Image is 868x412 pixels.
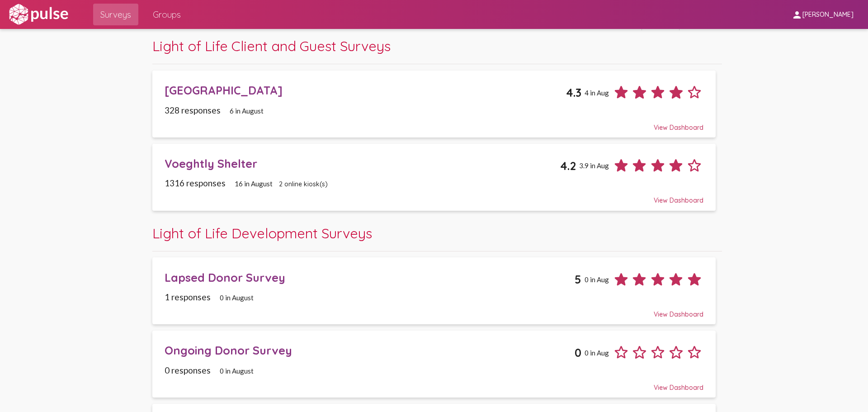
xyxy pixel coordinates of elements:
[100,6,131,23] span: Surveys
[153,6,181,23] span: Groups
[93,4,138,25] a: Surveys
[784,6,861,23] button: [PERSON_NAME]
[585,349,609,357] span: 0 in Aug
[560,159,576,173] span: 4.2
[165,115,703,132] div: View Dashboard
[165,178,226,188] span: 1316 responses
[579,161,609,170] span: 3.9 in Aug
[165,375,703,392] div: View Dashboard
[575,272,581,286] span: 5
[165,365,211,375] span: 0 responses
[566,85,581,99] span: 4.3
[165,83,566,97] div: [GEOGRAPHIC_DATA]
[235,180,273,188] span: 16 in August
[152,331,716,398] a: Ongoing Donor Survey00 in Aug0 responses0 in AugustView Dashboard
[152,37,391,55] span: Light of Life Client and Guest Surveys
[152,257,716,324] a: Lapsed Donor Survey50 in Aug1 responses0 in AugustView Dashboard
[165,292,211,302] span: 1 responses
[575,346,581,360] span: 0
[146,4,188,25] a: Groups
[220,367,254,375] span: 0 in August
[152,144,716,211] a: Voeghtly Shelter4.23.9 in Aug1316 responses16 in August2 online kiosk(s)View Dashboard
[152,224,372,242] span: Light of Life Development Surveys
[165,188,703,204] div: View Dashboard
[165,105,221,115] span: 328 responses
[802,11,854,19] span: [PERSON_NAME]
[792,9,802,20] mat-icon: person
[165,270,575,284] div: Lapsed Donor Survey
[585,275,609,284] span: 0 in Aug
[585,89,609,97] span: 4 in Aug
[7,3,70,26] img: white-logo.svg
[165,302,703,318] div: View Dashboard
[165,343,575,357] div: Ongoing Donor Survey
[230,107,264,115] span: 6 in August
[165,156,560,170] div: Voeghtly Shelter
[152,71,716,137] a: [GEOGRAPHIC_DATA]4.34 in Aug328 responses6 in AugustView Dashboard
[279,180,328,188] span: 2 online kiosk(s)
[220,294,254,302] span: 0 in August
